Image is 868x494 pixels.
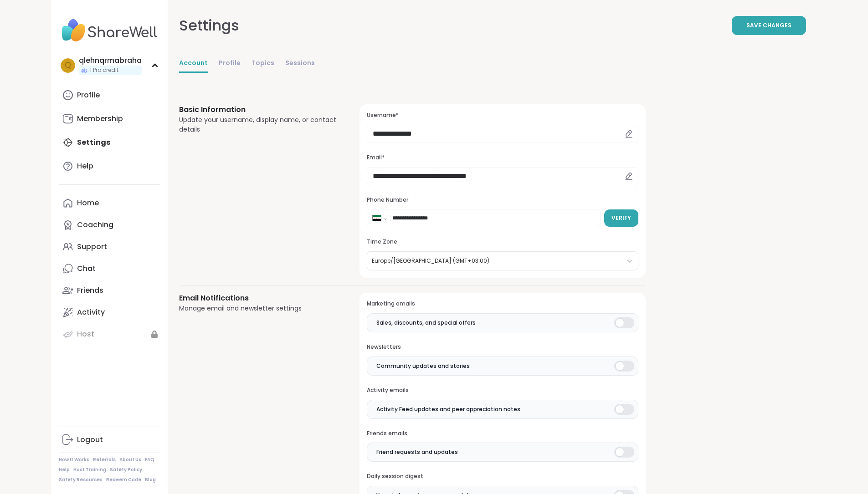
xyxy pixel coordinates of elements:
[73,467,106,473] a: Host Training
[145,477,156,483] a: Blog
[77,161,93,171] div: Help
[732,16,806,35] button: Save Changes
[59,192,160,214] a: Home
[77,307,105,317] div: Activity
[77,114,123,124] div: Membership
[59,301,160,323] a: Activity
[179,55,208,73] a: Account
[59,457,89,463] a: How It Works
[106,477,141,483] a: Redeem Code
[77,435,103,445] div: Logout
[367,387,638,394] h3: Activity emails
[90,66,118,74] span: 1 Pro credit
[65,60,71,71] span: q
[59,155,160,177] a: Help
[179,115,338,134] div: Update your username, display name, or contact details
[376,362,470,370] span: Community updates and stories
[77,329,94,339] div: Host
[367,154,638,162] h3: Email*
[179,304,338,313] div: Manage email and newsletter settings
[367,430,638,438] h3: Friends emails
[746,21,791,30] span: Save Changes
[93,457,116,463] a: Referrals
[604,209,638,227] button: Verify
[179,104,338,115] h3: Basic Information
[179,293,338,304] h3: Email Notifications
[367,238,638,246] h3: Time Zone
[59,15,160,46] img: ShareWell Nav Logo
[145,457,154,463] a: FAQ
[59,467,70,473] a: Help
[59,477,103,483] a: Safety Resources
[179,15,239,36] div: Settings
[77,264,96,274] div: Chat
[376,319,476,327] span: Sales, discounts, and special offers
[376,405,520,413] span: Activity Feed updates and peer appreciation notes
[367,112,638,119] h3: Username*
[252,55,274,73] a: Topics
[110,467,142,473] a: Safety Policy
[367,300,638,308] h3: Marketing emails
[59,214,160,236] a: Coaching
[219,55,241,73] a: Profile
[59,84,160,106] a: Profile
[59,236,160,258] a: Support
[77,90,100,100] div: Profile
[611,214,631,222] span: Verify
[367,196,638,204] h3: Phone Number
[59,429,160,451] a: Logout
[79,56,142,66] div: qlehnqrmabraha
[376,448,458,456] span: Friend requests and updates
[77,242,107,252] div: Support
[59,280,160,301] a: Friends
[119,457,141,463] a: About Us
[59,258,160,280] a: Chat
[77,198,99,208] div: Home
[367,473,638,480] h3: Daily session digest
[77,220,113,230] div: Coaching
[77,285,103,295] div: Friends
[59,323,160,345] a: Host
[59,108,160,130] a: Membership
[367,343,638,351] h3: Newsletters
[285,55,315,73] a: Sessions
